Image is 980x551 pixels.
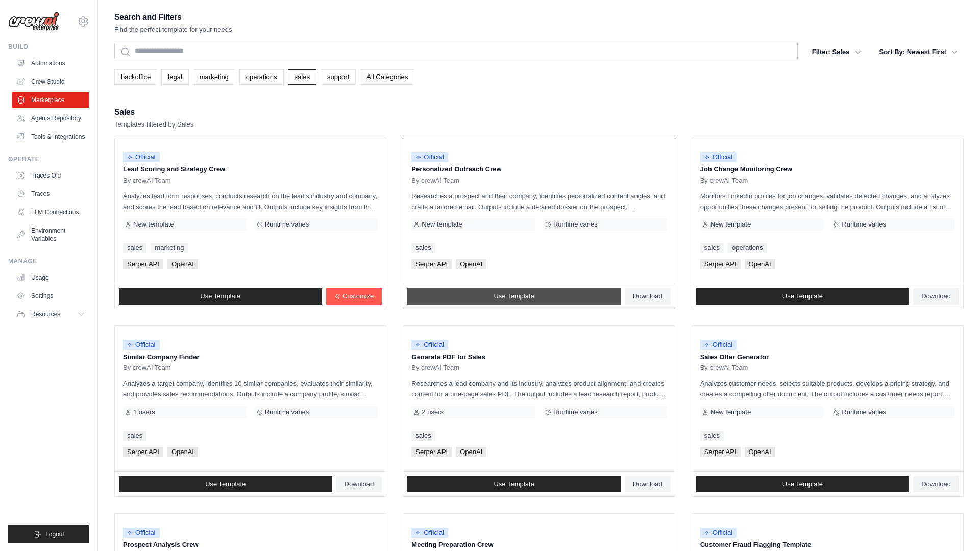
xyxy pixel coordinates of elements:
p: Meeting Preparation Crew [411,540,666,550]
span: Official [123,152,160,162]
p: Sales Offer Generator [700,352,955,362]
button: Sort By: Newest First [873,43,964,61]
span: Official [411,528,448,538]
span: New template [710,220,751,229]
p: Generate PDF for Sales [411,352,666,362]
span: OpenAI [167,447,198,457]
span: OpenAI [167,259,198,269]
span: Runtime varies [553,408,598,416]
p: Monitors LinkedIn profiles for job changes, validates detected changes, and analyzes opportunitie... [700,191,955,212]
span: Runtime varies [553,220,598,229]
span: Runtime varies [265,408,309,416]
p: Templates filtered by Sales [114,119,193,130]
p: Analyzes customer needs, selects suitable products, develops a pricing strategy, and creates a co... [700,378,955,399]
span: Download [633,292,663,300]
a: All Categories [360,69,414,85]
div: Build [8,43,89,51]
a: sales [411,431,435,441]
p: Find the perfect template for your needs [114,24,232,35]
p: Researches a lead company and its industry, analyzes product alignment, and creates content for a... [411,378,666,399]
span: By crewAI Team [700,364,748,372]
span: Download [921,292,951,300]
p: Job Change Monitoring Crew [700,164,955,174]
span: Runtime varies [842,408,886,416]
a: Download [913,288,959,305]
a: Use Template [696,288,910,305]
span: Runtime varies [842,220,886,229]
span: By crewAI Team [700,177,748,185]
a: operations [728,243,767,253]
a: Traces Old [12,167,89,184]
a: marketing [193,69,235,85]
span: OpenAI [456,259,486,269]
a: Marketplace [12,92,89,108]
p: Analyzes lead form responses, conducts research on the lead's industry and company, and scores th... [123,191,378,212]
img: Logo [8,12,59,31]
span: 2 users [422,408,444,416]
a: sales [288,69,316,85]
a: support [321,69,356,85]
span: Download [921,480,951,488]
p: Similar Company Finder [123,352,378,362]
a: Tools & Integrations [12,129,89,145]
h2: Sales [114,105,193,119]
span: Serper API [411,447,452,457]
a: Download [913,476,959,492]
span: Use Template [494,480,534,488]
a: Crew Studio [12,73,89,90]
div: Operate [8,155,89,163]
span: Runtime varies [265,220,309,229]
span: Use Template [200,292,240,300]
a: Use Template [119,288,322,305]
a: sales [123,431,146,441]
span: By crewAI Team [123,177,171,185]
span: New template [710,408,751,416]
span: Official [700,340,737,350]
span: Use Template [205,480,246,488]
span: Official [411,340,448,350]
a: Environment Variables [12,222,89,247]
a: sales [411,243,435,253]
span: OpenAI [456,447,486,457]
a: Usage [12,269,89,286]
span: Serper API [700,259,741,269]
span: Serper API [123,447,163,457]
a: Agents Repository [12,110,89,127]
span: OpenAI [745,447,775,457]
span: Customize [342,292,374,300]
h2: Search and Filters [114,10,232,24]
a: sales [700,243,724,253]
span: Use Template [782,292,823,300]
a: Download [625,476,671,492]
p: Researches a prospect and their company, identifies personalized content angles, and crafts a tai... [411,191,666,212]
a: Use Template [407,476,621,492]
a: Download [625,288,671,305]
p: Lead Scoring and Strategy Crew [123,164,378,174]
button: Resources [12,306,89,322]
span: Serper API [411,259,452,269]
a: Use Template [407,288,621,305]
span: OpenAI [745,259,775,269]
span: Use Template [782,480,823,488]
a: Customize [326,288,382,305]
button: Filter: Sales [806,43,867,61]
a: Automations [12,55,89,71]
p: Personalized Outreach Crew [411,164,666,174]
a: sales [700,431,724,441]
button: Logout [8,525,89,543]
span: Official [411,152,448,162]
p: Analyzes a target company, identifies 10 similar companies, evaluates their similarity, and provi... [123,378,378,399]
span: Serper API [700,447,741,457]
a: Use Template [119,476,332,492]
a: operations [239,69,284,85]
span: 1 users [133,408,155,416]
span: Official [700,152,737,162]
span: New template [422,220,462,229]
div: Manage [8,257,89,265]
span: Serper API [123,259,163,269]
a: LLM Connections [12,204,89,220]
a: marketing [151,243,188,253]
a: Use Template [696,476,910,492]
span: By crewAI Team [411,177,459,185]
span: Official [123,528,160,538]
